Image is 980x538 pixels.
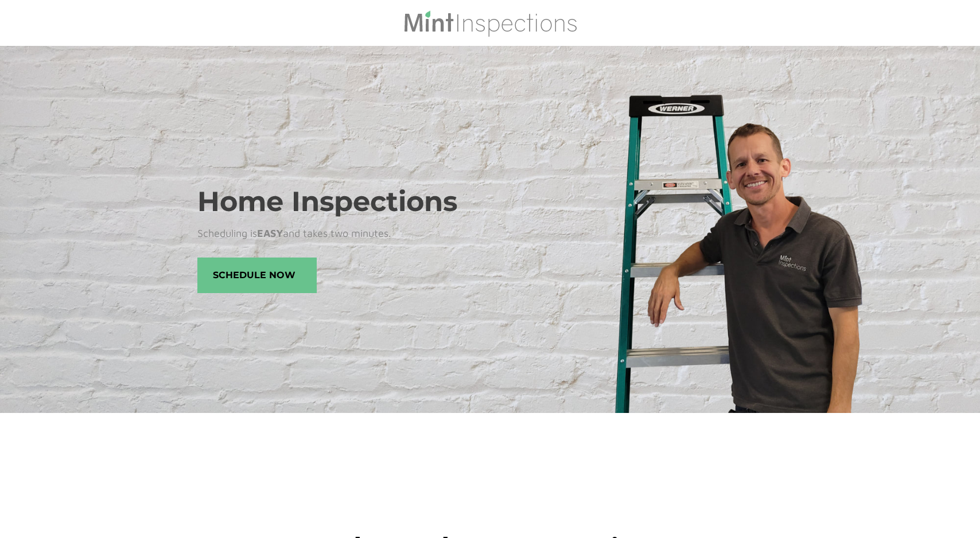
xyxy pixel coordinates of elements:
img: Mint Inspections [403,9,578,37]
strong: EASY [257,227,283,239]
font: Home Inspections [197,185,457,218]
a: Schedule Now [197,258,317,293]
span: Schedule Now [198,258,316,293]
font: Scheduling is and takes two minutes. [197,227,391,239]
